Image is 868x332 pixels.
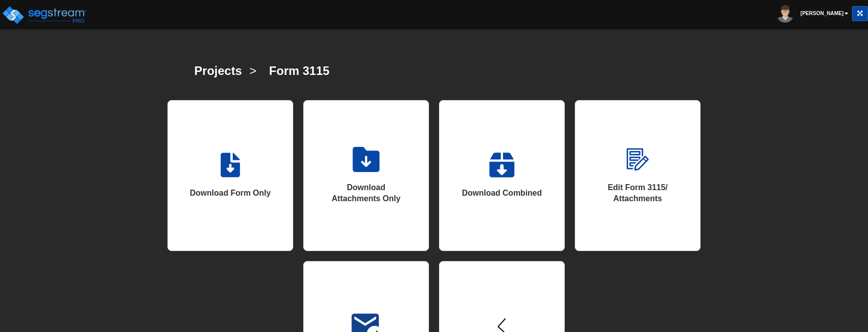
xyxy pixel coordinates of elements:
[194,64,242,80] h3: Projects
[303,100,429,251] a: Download Attachments Only
[220,152,241,178] img: Download Form Only Icon
[625,147,651,172] img: Edit Form 3115/Attachments Icon
[249,64,256,80] h3: >
[324,182,408,205] div: Download Attachments Only
[489,152,514,178] img: Download Combined Icon
[462,188,542,199] div: Download Combined
[801,11,843,16] b: [PERSON_NAME]
[2,5,87,25] img: logo_pro_r.png
[353,147,379,172] img: Download Attachments Only Icon
[575,100,701,251] a: Edit Form 3115/ Attachments
[269,64,329,80] h3: Form 3115
[187,54,242,85] a: Projects
[595,182,680,205] div: Edit Form 3115/ Attachments
[190,188,271,199] div: Download Form Only
[262,54,329,85] a: Form 3115
[439,100,565,251] a: Download Combined
[776,5,794,23] img: avatar.png
[167,100,293,251] a: Download Form Only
